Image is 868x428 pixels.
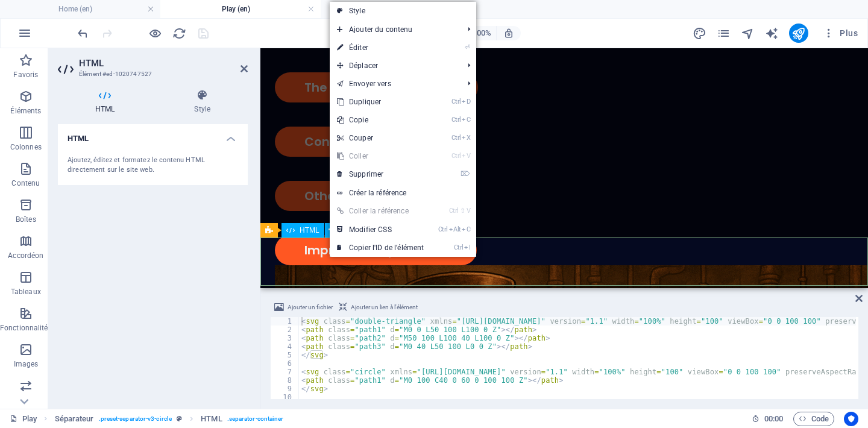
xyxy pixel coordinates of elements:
i: Alt [449,225,461,233]
a: Style [330,2,476,20]
h4: HTML [58,124,248,146]
div: 4 [271,342,300,351]
div: 6 [271,359,300,368]
a: CtrlAltCModifier CSS [330,221,431,239]
i: Pages (Ctrl+Alt+S) [717,27,731,40]
span: HTML [300,227,319,234]
i: V [467,207,470,215]
button: Ajouter un fichier [272,300,335,315]
h3: Élément #ed-1020747527 [79,69,224,80]
i: C [462,225,470,233]
i: ⏎ [465,43,470,51]
div: 10 [271,393,300,401]
h4: HTML [58,89,157,115]
span: Code [799,412,829,426]
p: Colonnes [10,142,42,152]
h6: Durée de la session [752,412,784,426]
span: Déplacer [330,57,458,75]
button: design [693,26,707,40]
p: Favoris [13,70,38,80]
i: Ctrl [451,134,461,142]
h6: 100% [472,26,491,40]
i: Publier [791,27,805,40]
a: CtrlXCouper [330,129,431,147]
i: Navigateur [741,27,755,40]
a: Cliquez pour annuler la sélection. Double-cliquez pour ouvrir Pages. [10,412,37,426]
button: reload [172,26,186,40]
p: Tableaux [11,287,41,297]
h4: Style [157,89,248,115]
i: Ctrl [451,152,461,160]
button: Ajouter un lien à l'élément [337,300,420,315]
div: 5 [271,351,300,359]
a: CtrlCCopie [330,111,431,129]
i: Ctrl [449,207,459,215]
span: : [773,414,775,423]
i: D [462,98,470,105]
div: 9 [271,385,300,393]
span: Plus [823,27,858,39]
i: Cet élément est une présélection personnalisable. [177,415,182,422]
i: Ctrl [454,244,464,251]
div: 7 [271,368,300,376]
p: Images [14,359,39,369]
div: 2 [271,326,300,334]
span: Cliquez pour sélectionner. Double-cliquez pour modifier. [55,412,94,426]
button: navigator [741,26,755,40]
p: Boîtes [16,215,36,224]
a: CtrlVColler [330,147,431,165]
i: Design (Ctrl+Alt+Y) [693,27,706,40]
p: Contenu [11,178,40,188]
button: undo [75,26,90,40]
a: Ctrl⇧VColler la référence [330,202,431,220]
i: Ctrl [451,98,461,105]
a: Créer la référence [330,184,476,202]
div: 1 [271,317,300,326]
i: Actualiser la page [172,27,186,40]
i: Lors du redimensionnement, ajuster automatiquement le niveau de zoom en fonction de l'appareil sé... [503,28,514,39]
h4: Play (en) [160,2,321,16]
button: Plus [818,24,863,43]
button: Code [793,412,834,426]
nav: breadcrumb [55,412,284,426]
div: Ajoutez, éditez et formatez le contenu HTML directement sur le site web. [68,156,238,175]
span: . separator-container [227,412,284,426]
span: Ajouter un lien à l'élément [351,300,418,315]
a: CtrlICopier l'ID de l'élément [330,239,431,257]
button: publish [789,24,808,43]
i: AI Writer [765,27,779,40]
a: CtrlDDupliquer [330,93,431,111]
button: text_generator [765,26,779,40]
i: I [464,244,470,251]
button: pages [717,26,731,40]
span: 00 00 [764,412,783,426]
span: Ajouter du contenu [330,20,458,39]
a: ⏎Éditer [330,39,431,57]
span: . preset-separator-v3-circle [99,412,172,426]
a: ⌦Supprimer [330,165,431,183]
span: Cliquez pour sélectionner. Double-cliquez pour modifier. [201,412,222,426]
h2: HTML [79,58,248,69]
i: C [462,116,470,124]
button: Usercentrics [844,412,858,426]
button: Cliquez ici pour quitter le mode Aperçu et poursuivre l'édition. [148,26,162,40]
i: Ctrl [451,116,461,124]
i: ⌦ [461,170,470,178]
div: 3 [271,334,300,342]
i: ⇧ [460,207,465,215]
i: X [462,134,470,142]
p: Éléments [10,106,41,116]
span: Ajouter un fichier [288,300,333,315]
a: Envoyer vers [330,75,458,93]
div: 8 [271,376,300,385]
i: Annuler : Variante modifiée : Par défaut (Ctrl+Z) [76,27,90,40]
p: Accordéon [8,251,43,260]
i: Ctrl [438,225,448,233]
i: V [462,152,470,160]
